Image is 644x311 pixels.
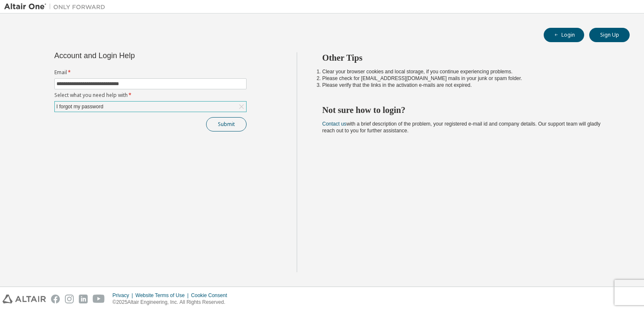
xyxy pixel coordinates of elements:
li: Clear your browser cookies and local storage, if you continue experiencing problems. [322,68,615,75]
button: Submit [206,117,247,131]
h2: Not sure how to login? [322,105,615,115]
div: Website Terms of Use [135,292,191,299]
img: facebook.svg [51,295,60,303]
img: instagram.svg [65,295,74,303]
button: Login [544,28,584,42]
p: © 2025 Altair Engineering, Inc. All Rights Reserved. [113,299,232,306]
label: Select what you need help with [54,92,247,99]
div: I forgot my password [55,102,246,112]
button: Sign Up [589,28,630,42]
div: I forgot my password [55,102,105,111]
li: Please verify that the links in the activation e-mails are not expired. [322,82,615,88]
img: altair_logo.svg [3,295,46,303]
img: Altair One [4,3,110,11]
a: Contact us [322,121,346,127]
div: Privacy [113,292,135,299]
li: Please check for [EMAIL_ADDRESS][DOMAIN_NAME] mails in your junk or spam folder. [322,75,615,82]
img: youtube.svg [93,295,105,303]
div: Account and Login Help [54,52,208,59]
span: with a brief description of the problem, your registered e-mail id and company details. Our suppo... [322,121,601,134]
h2: Other Tips [322,52,615,63]
label: Email [54,69,247,76]
img: linkedin.svg [79,295,88,303]
div: Cookie Consent [191,292,232,299]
